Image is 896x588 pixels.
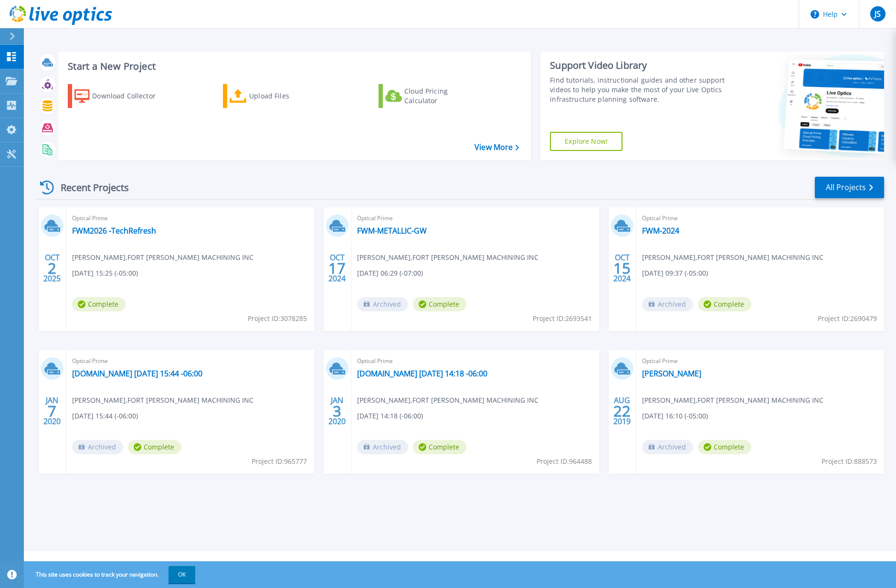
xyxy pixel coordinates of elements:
[357,440,408,454] span: Archived
[72,213,308,224] span: Optical Prime
[474,143,519,152] a: View More
[613,251,631,286] div: OCT 2024
[48,264,56,272] span: 2
[379,84,485,108] a: Cloud Pricing Calculator
[357,213,593,224] span: Optical Prime
[642,252,823,263] span: [PERSON_NAME] , FORT [PERSON_NAME] MACHINING INC
[357,369,487,378] a: [DOMAIN_NAME] [DATE] 14:18 -06:00
[72,297,126,311] span: Complete
[328,394,346,428] div: JAN 2020
[92,86,169,106] div: Download Collector
[404,86,481,106] div: Cloud Pricing Calculator
[128,440,181,454] span: Complete
[248,313,307,324] span: Project ID: 3078285
[550,59,725,72] div: Support Video Library
[875,10,881,18] span: JS
[357,356,593,366] span: Optical Prime
[357,226,427,235] a: FWM-METALLIC-GW
[642,440,693,454] span: Archived
[72,369,202,378] a: [DOMAIN_NAME] [DATE] 15:44 -06:00
[642,411,708,421] span: [DATE] 16:10 (-05:00)
[357,411,423,421] span: [DATE] 14:18 (-06:00)
[357,252,538,263] span: [PERSON_NAME] , FORT [PERSON_NAME] MACHINING INC
[223,84,329,108] a: Upload Files
[413,440,466,454] span: Complete
[698,297,751,311] span: Complete
[533,313,592,324] span: Project ID: 2693541
[642,226,679,235] a: FWM-2024
[642,395,823,406] span: [PERSON_NAME] , FORT [PERSON_NAME] MACHINING INC
[642,369,701,378] a: [PERSON_NAME]
[328,251,346,286] div: OCT 2024
[328,264,346,272] span: 17
[357,268,423,278] span: [DATE] 06:29 (-07:00)
[642,297,693,311] span: Archived
[249,86,326,106] div: Upload Files
[48,407,56,415] span: 7
[357,395,538,406] span: [PERSON_NAME] , FORT [PERSON_NAME] MACHINING INC
[72,395,253,406] span: [PERSON_NAME] , FORT [PERSON_NAME] MACHINING INC
[72,440,123,454] span: Archived
[413,297,466,311] span: Complete
[550,75,725,104] div: Find tutorials, instructional guides and other support videos to help you make the most of your L...
[333,407,341,415] span: 3
[642,356,878,366] span: Optical Prime
[72,356,308,366] span: Optical Prime
[642,213,878,224] span: Optical Prime
[72,252,253,263] span: [PERSON_NAME] , FORT [PERSON_NAME] MACHINING INC
[68,61,518,72] h3: Start a New Project
[698,440,751,454] span: Complete
[642,268,708,278] span: [DATE] 09:37 (-05:00)
[252,456,307,467] span: Project ID: 965777
[818,313,877,324] span: Project ID: 2690479
[613,264,631,272] span: 15
[68,84,174,108] a: Download Collector
[613,407,631,415] span: 22
[43,251,61,286] div: OCT 2025
[43,394,61,428] div: JAN 2020
[26,566,195,583] span: This site uses cookies to track your navigation.
[72,411,138,421] span: [DATE] 15:44 (-06:00)
[72,268,138,278] span: [DATE] 15:25 (-05:00)
[822,456,877,467] span: Project ID: 888573
[815,177,884,198] a: All Projects
[357,297,408,311] span: Archived
[37,176,142,199] div: Recent Projects
[72,226,156,235] a: FWM2026 -TechRefresh
[169,566,195,583] button: OK
[550,132,622,151] a: Explore Now!
[537,456,592,467] span: Project ID: 964488
[613,394,631,428] div: AUG 2019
